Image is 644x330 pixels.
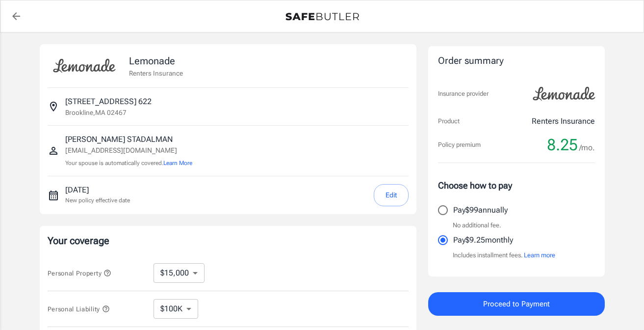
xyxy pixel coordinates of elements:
p: Insurance provider [438,89,489,99]
img: Lemonade [48,52,121,80]
p: Renters Insurance [532,115,595,127]
p: Policy premium [438,140,481,150]
p: [PERSON_NAME] STADALMAN [65,134,192,145]
p: [DATE] [65,184,130,196]
p: Lemonade [129,54,183,68]
a: back to quotes [6,6,26,26]
span: Proceed to Payment [483,298,550,310]
span: 8.25 [547,135,578,155]
p: Pay $9.25 monthly [453,234,513,246]
button: Learn More [163,159,192,167]
svg: New policy start date [48,190,59,201]
p: Brookline , MA 02467 [65,108,127,117]
span: Personal Property [48,270,111,277]
img: Back to quotes [285,13,359,21]
button: Proceed to Payment [428,292,605,316]
button: Learn more [524,250,555,260]
svg: Insured address [48,101,59,112]
p: Pay $99 annually [453,204,508,216]
button: Personal Property [48,267,111,279]
svg: Insured person [48,145,59,157]
p: New policy effective date [65,196,130,205]
img: Lemonade [527,80,601,108]
p: Your spouse is automatically covered. [65,159,192,168]
p: Includes installment fees. [453,250,555,260]
p: [STREET_ADDRESS] 622 [65,96,152,108]
button: Personal Liability [48,303,110,315]
p: Choose how to pay [438,179,595,192]
span: Personal Liability [48,305,110,313]
p: Renters Insurance [129,68,183,78]
p: Product [438,116,460,126]
button: Edit [374,184,409,206]
p: [EMAIL_ADDRESS][DOMAIN_NAME] [65,145,192,156]
div: Order summary [438,54,595,68]
p: Your coverage [48,234,409,247]
span: /mo. [579,141,595,155]
p: No additional fee. [453,220,501,230]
